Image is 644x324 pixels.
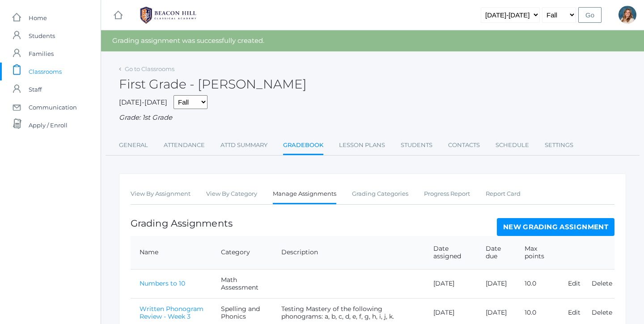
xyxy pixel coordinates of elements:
a: Settings [545,136,573,154]
a: Delete [592,279,612,287]
a: Schedule [496,136,529,154]
a: Numbers to 10 [140,279,185,287]
td: 10.0 [516,269,559,298]
a: Edit [568,308,580,316]
a: Attd Summary [220,136,267,154]
a: Edit [568,279,580,287]
span: Communication [29,98,77,116]
a: Gradebook [283,136,323,156]
a: Lesson Plans [339,136,385,154]
td: [DATE] [477,269,515,298]
td: Math Assessment [212,269,272,298]
a: Attendance [164,136,205,154]
th: Date assigned [424,236,477,269]
a: Contacts [448,136,480,154]
h2: First Grade - [PERSON_NAME] [119,77,307,91]
th: Date due [477,236,515,269]
h1: Grading Assignments [131,218,233,228]
div: Grade: 1st Grade [119,113,626,123]
a: Delete [592,308,612,316]
span: Staff [29,80,42,98]
a: Manage Assignments [273,185,336,204]
span: Home [29,9,47,27]
a: General [119,136,148,154]
a: Students [401,136,432,154]
span: Classrooms [29,63,62,80]
th: Name [131,236,212,269]
a: Written Phonogram Review - Week 3 [140,305,203,320]
th: Max points [516,236,559,269]
a: View By Assignment [131,185,191,203]
th: Category [212,236,272,269]
a: New Grading Assignment [497,218,614,236]
a: Report Card [486,185,521,203]
a: Progress Report [424,185,470,203]
span: [DATE]-[DATE] [119,98,167,106]
th: Description [272,236,424,269]
a: View By Category [206,185,257,203]
span: Apply / Enroll [29,116,68,134]
div: Grading assignment was successfully created. [101,30,644,51]
span: Families [29,45,54,63]
img: BHCALogos-05-308ed15e86a5a0abce9b8dd61676a3503ac9727e845dece92d48e8588c001991.png [135,4,202,26]
a: Go to Classrooms [125,65,174,72]
div: Liv Barber [619,6,636,24]
input: Go [578,7,602,23]
span: Students [29,27,55,45]
td: [DATE] [424,269,477,298]
a: Grading Categories [352,185,408,203]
